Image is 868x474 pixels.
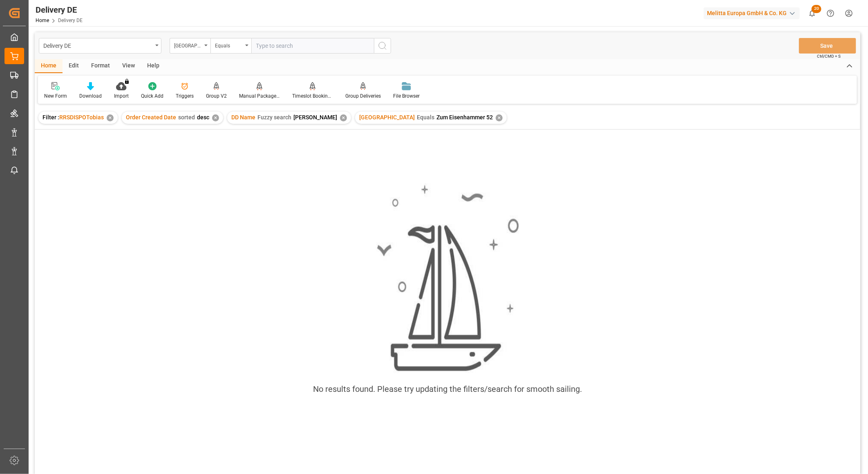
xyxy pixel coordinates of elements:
div: ✕ [340,114,347,121]
button: show 20 new notifications [803,4,821,22]
button: Help Center [821,4,840,22]
div: Manual Package TypeDetermination [239,92,280,100]
div: Group Deliveries [345,92,381,100]
div: [GEOGRAPHIC_DATA] [174,40,202,49]
span: [PERSON_NAME] [293,114,337,121]
div: Melitta Europa GmbH & Co. KG [704,7,800,19]
button: open menu [39,38,161,54]
button: open menu [210,38,251,54]
div: Equals [215,40,243,49]
div: Timeslot Booking Report [292,92,333,100]
div: Triggers [176,92,194,100]
span: Order Created Date [126,114,176,121]
div: Group V2 [206,92,227,100]
span: Filter : [43,114,59,121]
div: ✕ [212,114,219,121]
div: View [116,59,141,73]
span: 20 [812,5,821,13]
div: New Form [44,92,67,100]
div: Delivery DE [43,40,152,50]
img: smooth_sailing.jpeg [376,183,519,373]
div: ✕ [107,114,114,121]
span: Ctrl/CMD + S [817,53,841,59]
div: Format [85,59,116,73]
button: Save [799,38,856,54]
div: Help [141,59,166,73]
div: No results found. Please try updating the filters/search for smooth sailing. [313,383,582,395]
span: desc [197,114,209,121]
span: sorted [178,114,195,121]
button: search button [374,38,391,54]
span: DD Name [231,114,255,121]
div: Home [35,59,63,73]
span: RRSDISPOTobias [59,114,104,121]
span: Equals [417,114,434,121]
div: Quick Add [141,92,163,100]
div: Edit [63,59,85,73]
span: Zum Eisenhammer 52 [436,114,493,121]
span: Fuzzy search [257,114,291,121]
div: ✕ [496,114,503,121]
input: Type to search [251,38,374,54]
a: Home [36,18,49,23]
div: File Browser [393,92,420,100]
div: Delivery DE [36,4,83,16]
div: Download [79,92,102,100]
span: [GEOGRAPHIC_DATA] [359,114,415,121]
button: open menu [170,38,210,54]
button: Melitta Europa GmbH & Co. KG [704,5,803,21]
